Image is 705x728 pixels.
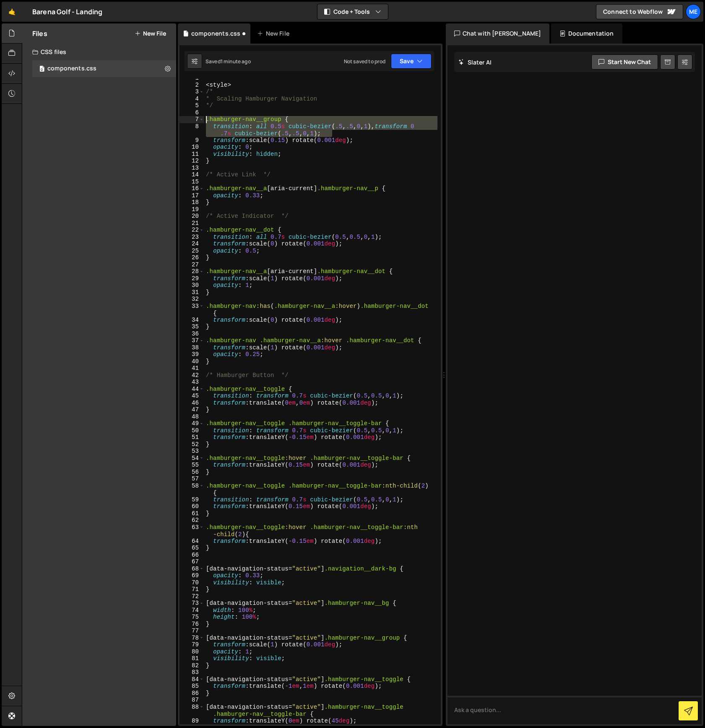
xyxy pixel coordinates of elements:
[591,54,658,70] button: Start new chat
[32,60,176,77] div: 17023/46759.css
[180,621,204,628] div: 76
[180,372,204,379] div: 42
[180,234,204,241] div: 23
[180,392,204,400] div: 45
[180,441,204,448] div: 52
[22,44,176,60] div: CSS files
[180,655,204,662] div: 81
[686,4,701,19] a: Me
[47,65,96,72] div: components.css
[180,641,204,648] div: 79
[180,565,204,573] div: 68
[180,434,204,441] div: 51
[180,586,204,593] div: 71
[180,192,204,199] div: 17
[180,88,204,96] div: 3
[32,7,102,17] div: Barena Golf - Landing
[180,697,204,704] div: 87
[180,648,204,656] div: 80
[180,503,204,510] div: 60
[180,344,204,351] div: 38
[180,275,204,282] div: 29
[180,475,204,483] div: 57
[180,248,204,255] div: 25
[180,455,204,462] div: 54
[180,413,204,421] div: 48
[180,109,204,116] div: 6
[180,206,204,213] div: 19
[180,240,204,248] div: 24
[180,296,204,303] div: 32
[180,662,204,669] div: 82
[180,144,204,151] div: 10
[180,157,204,165] div: 12
[446,23,550,44] div: Chat with [PERSON_NAME]
[180,365,204,372] div: 41
[180,351,204,358] div: 39
[180,96,204,103] div: 4
[180,496,204,503] div: 59
[180,510,204,517] div: 61
[180,165,204,172] div: 13
[180,545,204,552] div: 65
[180,268,204,275] div: 28
[458,58,492,66] h2: Slater AI
[180,607,204,614] div: 74
[180,123,204,137] div: 8
[191,29,240,38] div: components.css
[135,30,166,37] button: New File
[180,420,204,427] div: 49
[180,116,204,123] div: 7
[180,538,204,545] div: 64
[180,600,204,607] div: 73
[180,448,204,455] div: 53
[180,282,204,289] div: 30
[180,627,204,635] div: 77
[206,58,251,65] div: Saved
[180,220,204,227] div: 21
[180,579,204,586] div: 70
[180,462,204,469] div: 55
[344,58,386,65] div: Not saved to prod
[180,386,204,393] div: 44
[180,379,204,386] div: 43
[180,171,204,178] div: 14
[180,635,204,642] div: 78
[180,330,204,338] div: 36
[180,82,204,89] div: 2
[317,4,388,19] button: Code + Tools
[180,690,204,697] div: 86
[180,614,204,621] div: 75
[257,29,292,38] div: New File
[180,593,204,600] div: 72
[596,4,683,19] a: Connect to Webflow
[180,669,204,676] div: 83
[180,199,204,206] div: 18
[180,400,204,407] div: 46
[180,151,204,158] div: 11
[180,552,204,559] div: 66
[391,54,432,69] button: Save
[180,254,204,261] div: 26
[180,337,204,344] div: 37
[180,261,204,268] div: 27
[2,2,22,22] a: 🤙
[180,524,204,538] div: 63
[39,66,44,73] span: 0
[180,558,204,565] div: 67
[180,572,204,579] div: 69
[180,289,204,296] div: 31
[551,23,622,44] div: Documentation
[180,427,204,434] div: 50
[180,406,204,413] div: 47
[180,102,204,109] div: 5
[180,213,204,220] div: 20
[32,29,47,38] h2: Files
[180,718,204,725] div: 89
[180,323,204,330] div: 35
[180,178,204,186] div: 15
[180,469,204,476] div: 56
[180,683,204,690] div: 85
[180,317,204,324] div: 34
[180,358,204,365] div: 40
